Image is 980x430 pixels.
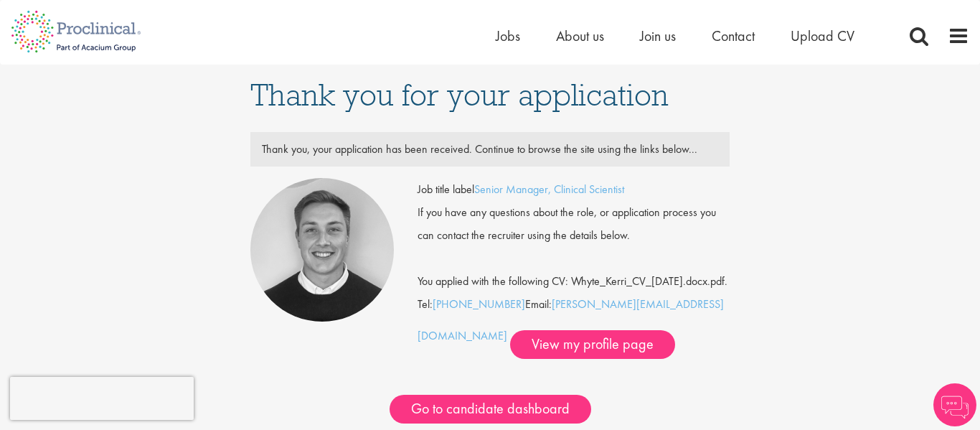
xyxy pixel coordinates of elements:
div: You applied with the following CV: Whyte_Kerri_CV_[DATE].docx.pdf. [407,247,740,293]
div: Thank you, your application has been received. Continue to browse the site using the links below... [251,138,729,161]
a: Jobs [496,27,520,45]
span: Thank you for your application [250,75,669,114]
a: View my profile page [510,330,675,359]
iframe: reCAPTCHA [10,377,194,420]
a: About us [556,27,604,45]
img: Bo Forsen [250,178,394,322]
a: Go to candidate dashboard [390,395,591,424]
a: Join us [640,27,676,45]
a: Contact [712,27,755,45]
a: [PERSON_NAME][EMAIL_ADDRESS][DOMAIN_NAME] [418,296,724,343]
a: [PHONE_NUMBER] [433,296,525,312]
div: Job title label [407,178,740,201]
a: Senior Manager, Clinical Scientist [474,182,624,197]
div: Tel: Email: [418,178,730,359]
div: If you have any questions about the role, or application process you can contact the recruiter us... [407,201,740,247]
img: Chatbot [933,383,976,426]
a: Upload CV [791,27,854,45]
